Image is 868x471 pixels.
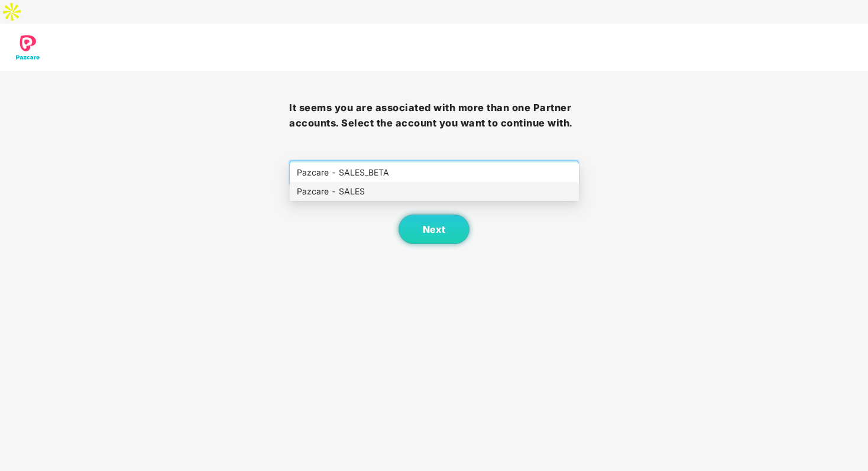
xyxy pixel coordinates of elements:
[289,100,578,131] h3: It seems you are associated with more than one Partner accounts. Select the account you want to c...
[297,161,571,184] span: Select company and role
[6,24,50,71] img: svg+xml;base64,PD94bWwgdmVyc2lvbj0iMS4wIiBlbmNvZGluZz0idXRmLTgiPz4KPCEtLSBHZW5lcmF0b3I6IEFkb2JlIE...
[297,185,572,198] div: Pazcare - SALES
[423,224,445,235] span: Next
[399,215,469,244] button: Next
[297,166,572,179] div: Pazcare - SALES_BETA
[290,182,579,201] div: Pazcare - SALES
[290,163,579,182] div: Pazcare - SALES_BETA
